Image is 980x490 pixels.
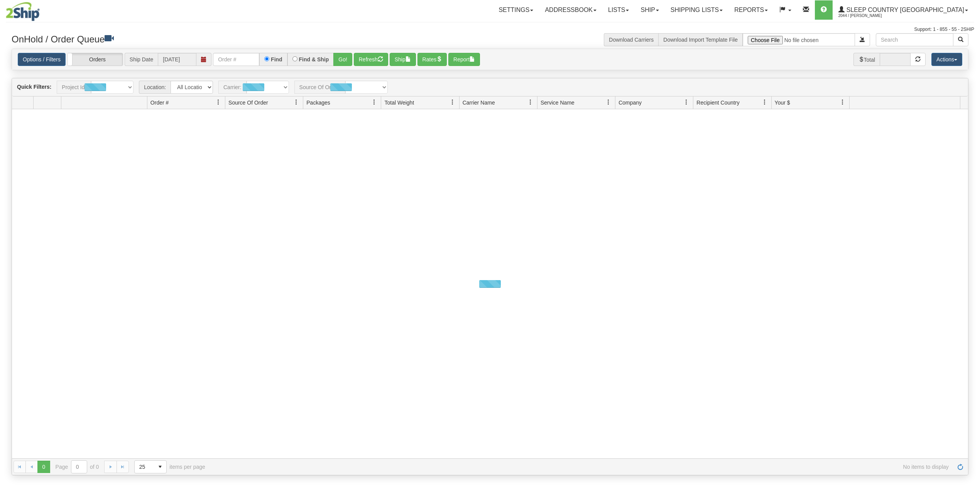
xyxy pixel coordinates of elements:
span: Total [853,53,880,66]
button: Actions [931,53,962,66]
span: Source Of Order [228,99,268,106]
a: Source Of Order filter column settings [290,96,303,109]
button: Go! [333,53,352,66]
img: logo2044.jpg [6,2,40,21]
span: 25 [139,463,149,471]
span: Packages [306,99,330,106]
span: Page of 0 [56,460,99,473]
span: Ship Date [125,53,158,66]
a: Company filter column settings [680,96,693,109]
div: Support: 1 - 855 - 55 - 2SHIP [6,26,974,33]
a: Ship [635,0,664,20]
span: Carrier Name [463,99,495,106]
a: Settings [493,0,539,20]
label: Orders [68,53,123,66]
label: Find & Ship [299,57,329,62]
a: Addressbook [539,0,602,20]
span: Total Weight [384,99,414,106]
span: Order # [150,99,169,106]
button: Refresh [354,53,388,66]
a: Order # filter column settings [212,96,225,109]
span: items per page [134,460,205,473]
h3: OnHold / Order Queue [12,33,484,44]
label: Find [271,57,282,62]
label: Quick Filters: [17,83,51,91]
a: Service Name filter column settings [602,96,615,109]
input: Import [743,33,855,46]
span: No items to display [216,464,949,470]
input: Search [876,33,953,46]
span: Service Name [541,99,574,106]
a: Reports [728,0,774,20]
a: Lists [602,0,635,20]
button: Search [953,33,968,46]
a: Your $ filter column settings [836,96,849,109]
a: Total Weight filter column settings [446,96,459,109]
a: Shipping lists [665,0,728,20]
span: Location: [139,81,171,94]
span: select [154,461,166,473]
span: Page 0 [37,461,50,473]
a: Packages filter column settings [368,96,381,109]
span: Page sizes drop down [134,460,167,473]
span: Your $ [775,99,790,106]
a: Recipient Country filter column settings [758,96,771,109]
a: Carrier Name filter column settings [524,96,537,109]
button: Rates [417,53,447,66]
span: Recipient Country [696,99,739,106]
span: 2044 / [PERSON_NAME] [838,12,896,20]
a: Sleep Country [GEOGRAPHIC_DATA] 2044 / [PERSON_NAME] [833,0,974,20]
a: Options / Filters [18,53,66,66]
input: Order # [213,53,259,66]
a: Refresh [954,461,966,473]
iframe: chat widget [962,206,979,284]
span: Company [618,99,642,106]
a: Download Carriers [609,37,654,43]
button: Ship [390,53,416,66]
div: grid toolbar [12,78,968,96]
span: Sleep Country [GEOGRAPHIC_DATA] [845,7,964,13]
a: Download Import Template File [663,37,738,43]
button: Report [448,53,480,66]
